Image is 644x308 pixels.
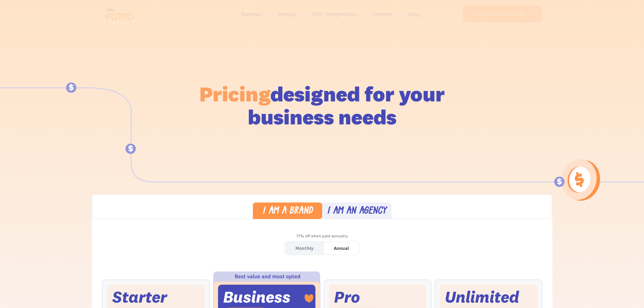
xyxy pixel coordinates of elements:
div: I am a brand [262,207,313,216]
span:  [528,11,533,17]
h1: designed for your business needs [199,82,445,128]
a: blog [409,9,420,19]
div: Annual [334,243,349,253]
div: Unlimited [445,290,519,304]
a: features [241,9,261,19]
div: Pro [334,290,360,304]
div: Starter [112,290,167,304]
a: pricing [278,9,295,19]
a: try fomo for free [463,6,542,23]
span: Pricing [199,81,270,107]
div: Business [223,290,290,304]
div: I am an agency [327,207,386,216]
div: Monthly [295,243,313,253]
div: 17% off when paid annually [92,231,552,241]
a: reviews [373,9,392,19]
a: 100+ integrations [312,9,356,19]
